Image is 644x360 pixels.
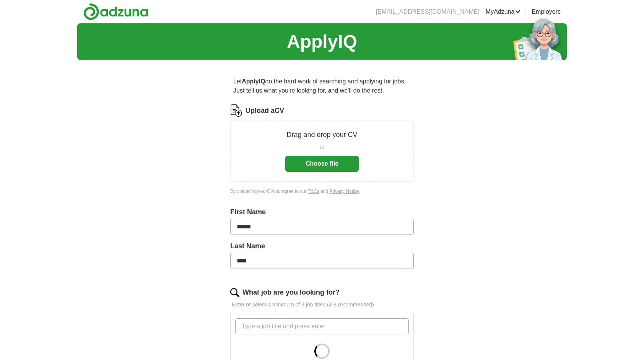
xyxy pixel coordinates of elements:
[287,28,357,55] h1: ApplyIQ
[230,301,414,309] p: Enter or select a minimum of 3 job titles (4-8 recommended)
[532,7,561,16] a: Employers
[230,74,414,98] p: Let do the hard work of searching and applying for jobs. Just tell us what you're looking for, an...
[285,156,359,172] button: Choose file
[230,188,414,195] div: By uploading your CV you agree to our and .
[286,130,357,140] p: Drag and drop your CV
[246,106,284,116] label: Upload a CV
[230,104,242,117] img: CV Icon
[376,7,480,16] li: [EMAIL_ADDRESS][DOMAIN_NAME]
[242,78,265,85] strong: ApplyIQ
[242,287,340,298] label: What job are you looking for?
[230,241,414,251] label: Last Name
[83,3,148,20] img: Adzuna logo
[230,207,414,217] label: First Name
[230,288,239,297] img: search.png
[330,189,359,194] a: Privacy Notice
[320,143,324,151] span: or
[235,318,409,334] input: Type a job title and press enter
[486,7,521,16] a: MyAdzuna
[308,189,319,194] a: T&Cs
